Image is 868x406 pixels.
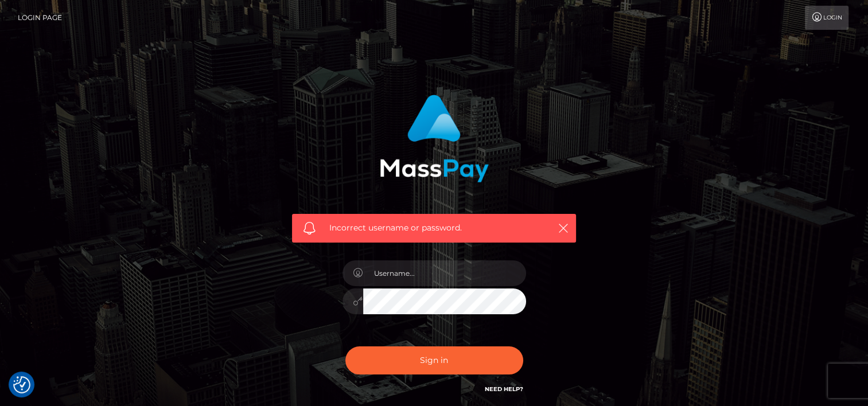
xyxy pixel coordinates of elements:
input: Username... [363,260,526,286]
img: Revisit consent button [13,376,30,393]
a: Login [805,6,848,30]
img: MassPay Login [380,95,489,182]
a: Need Help? [485,385,523,393]
button: Sign in [345,346,523,374]
a: Login Page [18,6,62,30]
span: Incorrect username or password. [329,222,539,234]
button: Consent Preferences [13,376,30,393]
